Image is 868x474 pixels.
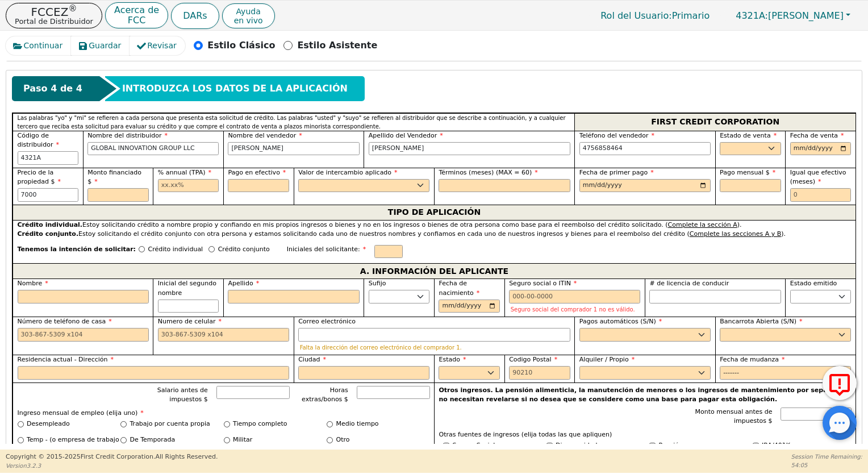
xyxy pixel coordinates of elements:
[228,169,286,176] span: Pago en efectivo
[18,318,112,325] span: Número de teléfono de casa
[453,441,495,451] label: Seguro Social
[439,300,500,313] input: YYYY-MM-DD
[579,179,711,193] input: YYYY-MM-DD
[589,5,721,27] a: Rol del Usuario:Primario
[720,318,802,325] span: Bancarrota Abierta (S/N)
[233,419,287,429] label: Tiempo completo
[736,10,768,21] span: 4321A:
[298,356,326,363] span: Ciudad
[659,441,683,451] label: Pensión
[18,245,136,264] span: Tenemos la intención de solicitar:
[15,6,93,18] p: FCCEZ
[439,280,479,297] span: Fecha de nacimiento
[790,188,852,202] input: 0
[443,443,449,449] input: Y/N
[579,132,654,139] span: Teléfono del vendedor
[18,328,149,342] input: 303-867-5309 x104
[158,328,289,342] input: 303-867-5309 x104
[579,356,635,363] span: Alquiler / Propio
[668,221,737,228] u: Complete la sección A
[158,179,219,193] input: xx.xx%
[171,3,219,29] a: DARs
[695,408,773,425] span: Monto mensual antes de impuestos $
[18,230,79,238] strong: Crédito conjunto.
[720,169,775,176] span: Pago mensual $
[18,356,114,363] span: Residencia actual - Dirección
[158,280,216,297] span: Inicial del segundo nombre
[509,366,570,380] input: 90210
[579,318,662,325] span: Pagos automáticos (S/N)
[791,461,862,469] p: 54:05
[12,113,574,131] div: Las palabras "yo" y "mi" se refieren a cada persona que presenta esta solicitud de crédito. Las p...
[790,132,844,139] span: Fecha de venta
[18,132,59,149] span: Código de distribuidor
[579,169,654,176] span: Fecha de primer pago
[724,7,862,24] button: 4321A:[PERSON_NAME]
[233,435,252,445] label: Militar
[753,443,759,449] input: Y/N
[556,441,598,451] label: Discapacidad
[589,5,721,27] p: Primario
[6,36,72,55] button: Continuar
[302,386,348,404] span: Horas extras/bonos $
[823,366,857,400] button: Reportar Error a FCC
[388,205,481,220] span: TIPO DE APLICACIÓN
[790,169,846,186] span: Igual que efectivo (meses)
[369,132,443,139] span: Apellido del Vendedor
[147,40,177,52] span: Revisar
[790,280,837,287] span: Estado emitido
[24,40,63,52] span: Continuar
[297,39,377,52] p: Estilo Asistente
[360,264,508,278] span: A. INFORMACIÓN DEL APLICANTE
[300,344,569,351] p: Falta la dirección del correo electrónico del comprador 1.
[157,386,208,404] span: Salario antes de impuestos $
[158,318,222,325] span: Numero de celular
[369,280,386,287] span: Sufijo
[790,142,852,156] input: YYYY-MM-DD
[6,461,218,470] p: Version 3.2.3
[720,366,851,380] input: YYYY-MM-DD
[218,245,270,255] p: Crédito conjunto
[158,169,211,176] span: % annual (TPA)
[336,419,379,429] label: Medio tiempo
[234,7,263,16] span: Ayuda
[114,6,159,15] p: Acerca de
[155,453,218,460] span: All Rights Reserved.
[18,280,48,287] span: Nombre
[439,430,852,440] p: Otras fuentes de ingresos (elija todas las que apliquen)
[791,452,862,461] p: Session Time Remaining:
[18,169,61,186] span: Precio de la propiedad $
[579,142,711,156] input: 303-867-5309 x104
[18,409,430,418] p: Ingreso mensual de empleo (elija uno)
[228,280,259,287] span: Apellido
[87,169,141,186] span: Monto financiado $
[762,441,790,451] label: IRA/401K
[114,16,159,25] p: FCC
[287,246,366,253] span: Iniciales del solicitante:
[234,16,263,25] span: en vivo
[148,245,203,255] p: Crédito individual
[649,443,656,449] input: Y/N
[89,40,121,52] span: Guardar
[23,82,82,95] span: Paso 4 de 4
[105,2,168,29] button: Acerca deFCC
[68,3,77,14] sup: ®
[509,290,640,303] input: 000-00-0000
[546,443,553,449] input: Y/N
[651,115,779,130] span: FIRST CREDIT CORPORATION
[298,318,356,325] span: Correo electrónico
[720,132,777,139] span: Estado de venta
[439,386,852,405] p: Otros ingresos. La pensión alimenticia, la manutención de menores o los ingresos de mantenimiento...
[690,230,781,238] u: Complete las secciones A y B
[18,230,852,239] div: Estoy solicitando el crédito conjunto con otra persona y estamos solicitando cada uno de nuestros...
[222,3,275,28] a: Ayudaen vivo
[207,39,275,52] p: Estilo Clásico
[439,169,532,176] span: Términos (meses) (MAX = 60)
[6,452,218,462] p: Copyright © 2015- 2025 First Credit Corporation.
[336,435,350,445] label: Otro
[649,280,729,287] span: # de licencia de conducir
[6,3,102,28] a: FCCEZ®Portal de Distribuidor
[511,306,639,313] p: Seguro social del comprador 1 no es válido.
